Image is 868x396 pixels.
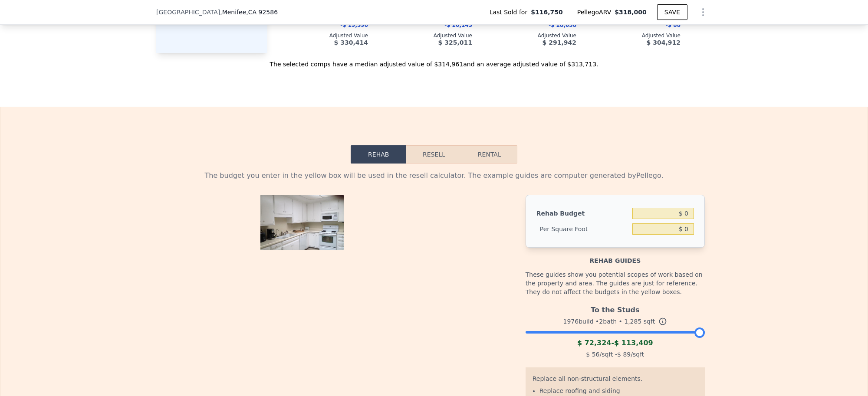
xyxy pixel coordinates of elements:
[624,318,641,325] span: 1,285
[577,339,611,347] span: $ 72,324
[490,8,531,16] span: Last Sold for
[351,145,406,164] button: Rehab
[666,22,681,28] span: -$ 88
[694,3,712,21] button: Show Options
[542,39,576,46] span: $ 291,942
[278,32,368,39] div: Adjusted Value
[486,32,576,39] div: Adjusted Value
[617,351,631,358] span: $ 89
[657,4,687,20] button: SAVE
[334,39,368,46] span: $ 330,414
[220,8,278,16] span: , Menifee
[526,248,705,265] div: Rehab guides
[590,32,681,39] div: Adjusted Value
[647,39,681,46] span: $ 304,912
[260,195,344,257] img: Property Photo 1
[615,9,647,16] span: $318,000
[526,301,705,315] div: To the Studs
[156,8,220,16] span: [GEOGRAPHIC_DATA]
[382,32,472,39] div: Adjusted Value
[526,265,705,301] div: These guides show you potential scopes of work based on the property and area. The guides are jus...
[438,39,472,46] span: $ 325,011
[526,338,705,348] div: -
[462,145,517,164] button: Rental
[444,22,472,28] span: -$ 20,143
[614,339,653,347] span: $ 113,409
[694,32,785,39] div: Adjusted Value
[531,8,563,16] span: $116,750
[406,145,461,164] button: Resell
[536,221,629,237] div: Per Square Foot
[539,386,698,395] li: Replace roofing and siding
[526,348,705,360] div: /sqft - /sqft
[163,170,705,181] div: The budget you enter in the yellow box will be used in the resell calculator. The example guides ...
[533,374,698,386] div: Replace all non-structural elements.
[526,315,705,327] div: 1976 build • 2 bath • sqft
[586,351,599,358] span: $ 56
[156,53,712,69] div: The selected comps have a median adjusted value of $314,961 and an average adjusted value of $313...
[536,206,629,221] div: Rehab Budget
[577,8,615,16] span: Pellego ARV
[549,22,576,28] span: -$ 28,058
[246,9,278,16] span: , CA 92586
[340,22,368,28] span: -$ 19,590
